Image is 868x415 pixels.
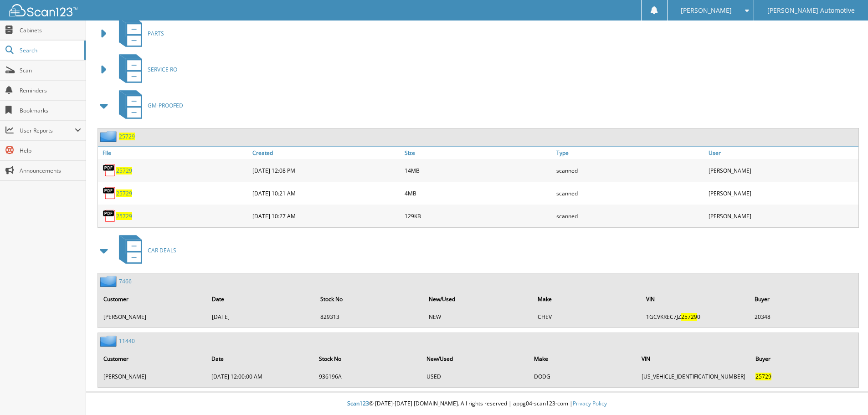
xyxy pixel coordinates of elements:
img: scan123-logo-white.svg [9,4,77,16]
div: [PERSON_NAME] [706,207,858,225]
a: SERVICE RO [113,51,177,87]
td: [PERSON_NAME] [99,309,206,324]
a: 25729 [116,190,132,197]
span: Scan [20,67,81,74]
a: 7466 [119,277,132,285]
div: scanned [554,184,706,202]
a: 11440 [119,337,135,345]
span: 25729 [681,313,697,321]
a: 25729 [116,212,132,220]
td: [DATE] [207,309,315,324]
a: PARTS [113,15,164,51]
span: Cabinets [20,26,81,34]
div: 129KB [402,207,555,225]
span: User Reports [20,127,75,134]
iframe: Chat Widget [822,371,868,415]
a: User [706,147,858,159]
div: scanned [554,207,706,225]
th: Make [533,290,641,308]
a: File [98,147,250,159]
div: © [DATE]-[DATE] [DOMAIN_NAME]. All rights reserved | appg04-scan123-com | [86,393,868,415]
th: Buyer [751,349,858,368]
td: 1GCVKREC7JZ 0 [642,309,749,324]
img: folder2.png [100,276,119,287]
th: Stock No [316,290,423,308]
td: [DATE] 12:00:00 AM [207,369,313,384]
span: SERVICE RO [148,66,177,73]
th: New/Used [422,349,529,368]
div: [DATE] 12:08 PM [250,161,402,179]
a: GM-PROOFED [113,87,183,123]
td: 20348 [750,309,858,324]
span: Announcements [20,167,81,174]
img: PDF.png [103,164,116,177]
img: PDF.png [103,209,116,223]
td: DODG [529,369,636,384]
span: [PERSON_NAME] Automotive [767,8,855,13]
th: VIN [642,290,749,308]
a: Privacy Policy [573,400,607,407]
th: Date [207,349,313,368]
th: VIN [637,349,750,368]
img: folder2.png [100,131,119,142]
div: [DATE] 10:27 AM [250,207,402,225]
a: Type [554,147,706,159]
th: New/Used [424,290,532,308]
th: Make [529,349,636,368]
span: Help [20,147,81,154]
a: 25729 [116,167,132,174]
td: CHEV [533,309,641,324]
a: CAR DEALS [113,232,176,268]
span: GM-PROOFED [148,102,183,109]
div: [DATE] 10:21 AM [250,184,402,202]
td: [PERSON_NAME] [99,369,206,384]
th: Buyer [750,290,858,308]
span: Scan123 [347,400,369,407]
img: PDF.png [103,186,116,200]
span: Search [20,46,80,54]
span: Reminders [20,87,81,94]
div: scanned [554,161,706,179]
td: USED [422,369,529,384]
span: Bookmarks [20,107,81,114]
a: 25729 [119,133,135,140]
td: [US_VEHICLE_IDENTIFICATION_NUMBER] [637,369,750,384]
div: 4MB [402,184,555,202]
td: 936196A [314,369,421,384]
a: Size [402,147,555,159]
span: CAR DEALS [148,246,176,254]
img: folder2.png [100,335,119,347]
div: 14MB [402,161,555,179]
span: [PERSON_NAME] [681,8,732,13]
div: [PERSON_NAME] [706,161,858,179]
span: PARTS [148,30,164,37]
span: 25729 [755,373,771,380]
div: [PERSON_NAME] [706,184,858,202]
a: Created [250,147,402,159]
td: 829313 [316,309,423,324]
th: Customer [99,349,206,368]
th: Customer [99,290,206,308]
th: Stock No [314,349,421,368]
th: Date [207,290,315,308]
td: NEW [424,309,532,324]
